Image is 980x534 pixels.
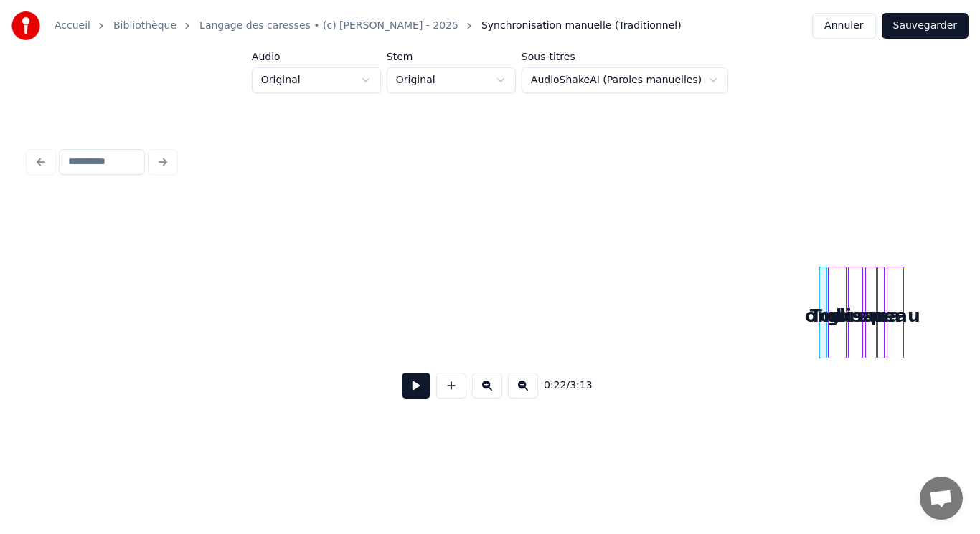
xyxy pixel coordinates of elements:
[882,13,969,39] button: Sauvegarder
[544,378,578,393] div: /
[387,52,516,62] label: Stem
[522,52,728,62] label: Sous-titres
[812,13,875,39] button: Annuler
[920,477,963,520] div: Ouvrir le chat
[252,52,381,62] label: Audio
[199,19,458,33] a: Langage des caresses • (c) [PERSON_NAME] - 2025
[11,11,40,40] img: youka
[55,19,90,33] a: Accueil
[544,378,566,393] span: 0:22
[481,19,682,33] span: Synchronisation manuelle (Traditionnel)
[55,19,682,33] nav: breadcrumb
[113,19,176,33] a: Bibliothèque
[570,378,592,393] span: 3:13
